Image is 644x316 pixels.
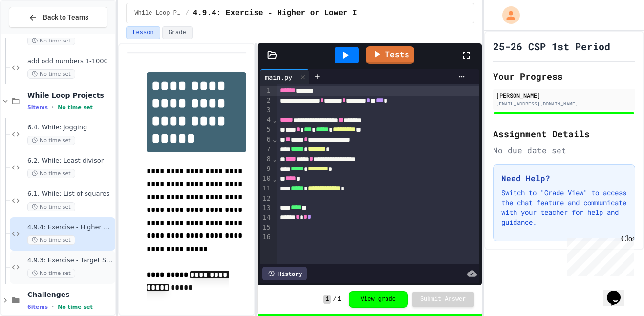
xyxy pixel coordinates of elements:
span: No time set [27,136,75,145]
button: View grade [349,291,408,308]
span: While Loop Projects [27,91,113,100]
span: / [333,295,336,303]
div: No due date set [493,145,636,156]
div: [EMAIL_ADDRESS][DOMAIN_NAME] [496,100,633,107]
span: No time set [27,235,75,245]
span: No time set [27,36,75,45]
iframe: chat widget [603,277,634,306]
span: Fold line [272,155,277,163]
p: Switch to "Grade View" to access the chat feature and communicate with your teacher for help and ... [501,188,627,227]
div: 7 [260,145,272,154]
div: 8 [260,154,272,164]
div: main.py [260,72,297,82]
span: 6.1. While: List of squares [27,190,113,198]
button: Lesson [126,26,160,39]
div: 15 [260,223,272,232]
div: 12 [260,194,272,204]
span: 4.9.3: Exercise - Target Sum [27,256,113,265]
span: Fold line [272,175,277,183]
div: 13 [260,203,272,213]
span: 1 [338,295,341,303]
span: add odd numbers 1-1000 [27,57,113,65]
button: Grade [162,26,193,39]
div: History [262,267,307,280]
span: 4.9.4: Exercise - Higher or Lower I [27,223,113,232]
span: • [52,303,54,311]
span: While Loop Projects [134,9,181,17]
a: Tests [366,46,414,64]
span: Submit Answer [420,295,466,303]
span: • [52,104,54,111]
h3: Need Help? [501,172,627,184]
h2: Your Progress [493,69,636,83]
span: 5 items [27,105,48,111]
span: No time set [58,304,93,310]
span: 4.9.4: Exercise - Higher or Lower I [193,7,357,19]
div: My Account [492,4,522,26]
button: Submit Answer [412,292,474,307]
span: / [185,9,189,17]
span: Fold line [272,116,277,124]
div: main.py [260,69,309,84]
div: [PERSON_NAME] [496,91,633,100]
span: No time set [27,169,75,178]
div: 11 [260,184,272,193]
span: No time set [27,202,75,211]
div: 10 [260,174,272,184]
span: Fold line [272,135,277,143]
div: 1 [260,86,272,96]
span: Back to Teams [43,12,88,22]
span: 1 [323,295,331,304]
span: 6.4. While: Jogging [27,124,113,132]
span: 6.2. While: Least divisor [27,157,113,165]
h2: Assignment Details [493,127,636,141]
div: 9 [260,164,272,174]
div: 2 [260,96,272,105]
iframe: chat widget [563,234,634,276]
div: 16 [260,232,272,242]
span: No time set [58,105,93,111]
h1: 25-26 CSP 1st Period [493,40,610,53]
div: 14 [260,213,272,223]
div: 6 [260,135,272,145]
div: 4 [260,115,272,125]
span: No time set [27,269,75,278]
span: Challenges [27,290,113,299]
div: Chat with us now!Close [4,4,67,62]
span: No time set [27,69,75,79]
div: 5 [260,125,272,135]
span: 6 items [27,304,48,310]
button: Back to Teams [9,7,107,28]
div: 3 [260,105,272,115]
